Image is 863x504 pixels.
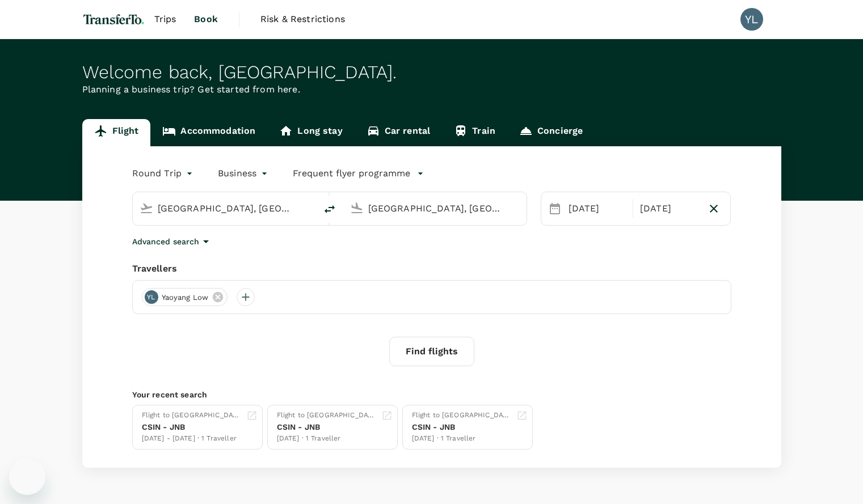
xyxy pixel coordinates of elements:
[507,119,595,146] a: Concierge
[293,167,424,180] button: Frequent flyer programme
[142,410,242,421] div: Flight to [GEOGRAPHIC_DATA]
[355,119,443,146] a: Car rental
[82,7,145,32] img: TransferTo Investments Pte Ltd
[150,119,267,146] a: Accommodation
[155,292,216,303] span: Yaoyang Low
[82,119,151,146] a: Flight
[740,8,763,31] div: YL
[308,207,310,209] button: Open
[316,196,343,223] button: delete
[260,12,345,26] span: Risk & Restrictions
[267,119,354,146] a: Long stay
[412,421,512,433] div: CSIN - JNB
[293,167,410,180] p: Frequent flyer programme
[389,337,474,366] button: Find flights
[82,83,781,96] p: Planning a business trip? Get started from here.
[142,288,228,306] div: YLYaoyang Low
[277,421,377,433] div: CSIN - JNB
[277,410,377,421] div: Flight to [GEOGRAPHIC_DATA]
[442,119,507,146] a: Train
[218,164,270,183] div: Business
[154,12,176,26] span: Trips
[82,62,781,83] div: Welcome back , [GEOGRAPHIC_DATA] .
[368,200,503,217] input: Going to
[519,207,521,209] button: Open
[277,433,377,444] div: [DATE] · 1 Traveller
[635,197,702,220] div: [DATE]
[145,290,158,304] div: YL
[142,433,242,444] div: [DATE] - [DATE] · 1 Traveller
[132,236,199,247] p: Advanced search
[9,459,45,495] iframe: Button to launch messaging window
[132,164,196,183] div: Round Trip
[142,421,242,433] div: CSIN - JNB
[564,197,630,220] div: [DATE]
[132,262,731,276] div: Travellers
[412,433,512,444] div: [DATE] · 1 Traveller
[194,12,218,26] span: Book
[132,389,731,400] p: Your recent search
[158,200,292,217] input: Depart from
[132,235,213,248] button: Advanced search
[412,410,512,421] div: Flight to [GEOGRAPHIC_DATA]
